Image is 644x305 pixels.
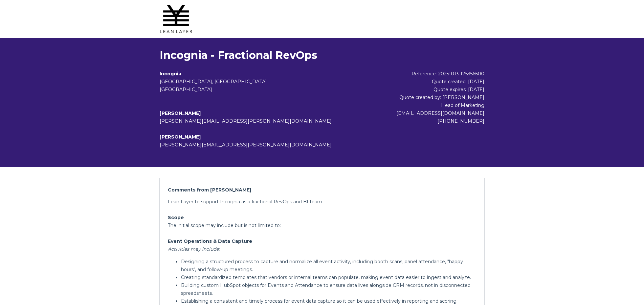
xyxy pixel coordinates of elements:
[168,198,477,206] p: Lean Layer to support Incognia as a fractional RevOps and BI team.
[168,186,477,194] h2: Comments from [PERSON_NAME]
[168,238,252,244] strong: Event Operations & Data Capture
[181,281,477,297] p: Building custom HubSpot objects for Events and Attendance to ensure data lives alongside CRM reco...
[160,78,338,93] address: [GEOGRAPHIC_DATA], [GEOGRAPHIC_DATA] [GEOGRAPHIC_DATA]
[160,3,192,36] img: Lean Layer
[396,94,484,124] span: Quote created by: [PERSON_NAME] Head of Marketing [EMAIL_ADDRESS][DOMAIN_NAME] [PHONE_NUMBER]
[160,142,332,148] span: [PERSON_NAME][EMAIL_ADDRESS][PERSON_NAME][DOMAIN_NAME]
[160,118,332,124] span: [PERSON_NAME][EMAIL_ADDRESS][PERSON_NAME][DOMAIN_NAME]
[181,258,477,273] p: Designing a structured process to capture and normalize all event activity, including booth scans...
[160,49,485,62] h1: Incognia - Fractional RevOps
[181,297,477,305] p: Establishing a consistent and timely process for event data capture so it can be used effectively...
[168,221,477,229] p: The initial scope may include but is not limited to:
[168,215,184,220] strong: Scope
[160,110,201,116] b: [PERSON_NAME]
[338,78,484,86] div: Quote created: [DATE]
[160,134,201,140] b: [PERSON_NAME]
[338,70,484,78] div: Reference: 20251013-175356600
[338,86,484,93] div: Quote expires: [DATE]
[168,246,220,252] em: Activities may include:
[160,71,181,77] b: Incognia
[181,273,477,281] p: Creating standardized templates that vendors or internal teams can populate, making event data ea...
